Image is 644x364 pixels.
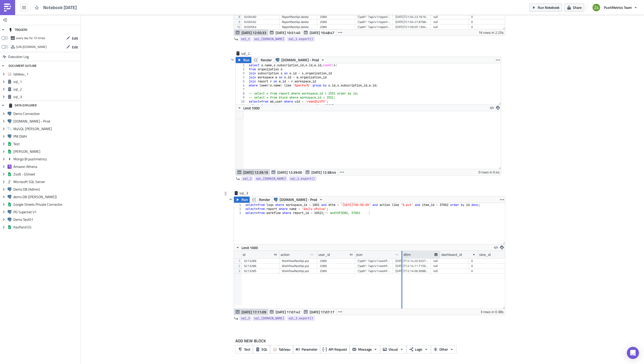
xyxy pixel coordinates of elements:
[244,268,277,274] div: 9213285
[272,197,325,203] button: [DOMAIN_NAME] - Prod
[13,95,79,99] span: sql_3
[318,251,330,258] div: user_id
[241,316,250,321] span: sql_3
[236,87,248,92] div: 7
[241,245,258,250] span: Limit 1000
[239,37,251,42] a: sql_1
[13,225,79,229] span: Kaufland GS
[289,176,316,181] a: sql_2.export()
[471,14,504,19] div: 0
[236,71,248,75] div: 3
[4,4,12,12] img: PushMetrics
[259,197,270,203] span: Render
[320,24,353,29] div: 2089
[236,92,248,96] div: 8
[243,105,260,111] span: Limit 1000
[13,187,79,192] span: Demo DB (Admin)
[320,19,353,24] div: 2089
[236,79,248,83] div: 5
[13,164,79,169] span: Amazon Athena
[13,217,79,222] span: Demo Test01
[589,2,640,13] button: PushMetrics Team
[276,309,300,315] span: [DATE] 17:07:42
[13,195,79,199] span: demo DB ([PERSON_NAME])
[235,345,253,353] button: Text
[478,29,504,36] div: 16 rows in 2.25s
[282,24,315,29] div: ReportRestApi.delete
[350,345,380,353] button: Message
[64,34,80,42] button: Edit
[433,268,466,274] div: null
[236,96,248,100] div: 9
[302,29,336,36] button: [DATE] 10:48:47
[358,347,372,352] span: Message
[13,119,79,124] span: [DOMAIN_NAME] - Prod
[281,251,290,258] div: action
[320,263,353,268] div: 2089
[311,170,336,175] span: [DATE] 12:38:44
[236,104,248,108] div: 11
[395,258,428,263] div: [DATE]T12:14:20.920764
[13,149,79,154] span: [PERSON_NAME]
[433,19,466,24] div: null
[236,83,248,87] div: 6
[243,57,250,63] span: Run
[320,268,353,274] div: 2089
[253,345,270,353] button: SQL
[236,67,248,71] div: 2
[8,52,29,61] span: Execution Log
[529,4,562,11] button: Run Notebook
[433,263,466,268] div: null
[287,316,315,321] a: sql_3.export()
[244,19,277,24] div: 9200492
[244,258,277,263] div: 9213289
[471,268,504,274] div: 0
[395,19,428,24] div: [DATE]T21:04:27.879822
[253,316,286,321] a: sql_[DOMAIN_NAME]
[72,44,78,50] span: Edit
[358,14,390,19] div: {"path": "/api/v1/report/2joynBBrDq", "url_rule": "/api/v1/report/<pk>", "pk": 10535}
[279,347,290,352] span: Tableau
[241,30,266,35] span: [DATE] 12:50:33
[13,79,79,84] span: sql_1
[329,347,347,352] span: API Request
[244,347,250,352] span: Text
[287,37,315,42] a: sql_1.export()
[13,111,79,116] span: Demo Connection
[244,14,277,19] div: 9200490
[282,263,315,268] div: WorkflowRestApi.put
[43,5,77,10] span: Notebook [DATE]
[471,263,504,268] div: 0
[356,251,363,258] div: json
[268,29,302,36] button: [DATE] 10:51:40
[358,263,390,268] div: {"path": "/api/v1/workflow/mndYXP3EW3", "url_rule": "/api/v1/workflow/<pk>", "pk": 37002}
[433,24,466,29] div: null
[439,347,448,352] span: Other
[415,347,422,352] span: Logic
[270,345,293,353] button: Tableau
[241,51,261,56] span: sql_2
[13,87,79,92] span: sql_2
[244,24,277,29] div: 9200563
[268,309,302,315] button: [DATE] 17:07:42
[243,170,268,175] span: [DATE] 12:39:19
[395,14,428,19] div: [DATE]T21:04:23.161978
[72,36,78,41] span: Edit
[236,57,251,63] button: Run
[234,207,244,211] div: 2
[404,251,411,258] div: dttm
[478,169,500,175] div: 0 rows in 0.4s
[471,258,504,263] div: 0
[13,72,79,76] span: tableau_1
[320,345,350,353] button: API Request
[433,14,466,19] div: null
[236,75,248,79] div: 4
[358,268,390,274] div: {"path": "/api/v1/workflow/mndYXP3EW3", "url_rule": "/api/v1/workflow/<pk>", "pk": 37002}
[406,345,431,353] button: Logic
[16,43,47,51] div: https://pushmetrics.io/api/v1/report/DzrWMemlkP/webhook?token=6d3c754850db4af98a393cbd2440cd9a
[304,169,338,175] button: [DATE] 12:38:44
[236,105,261,111] button: Limit 1000
[13,142,79,146] span: Test
[254,176,287,181] a: sql_[DOMAIN_NAME]
[479,251,491,258] div: slice_id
